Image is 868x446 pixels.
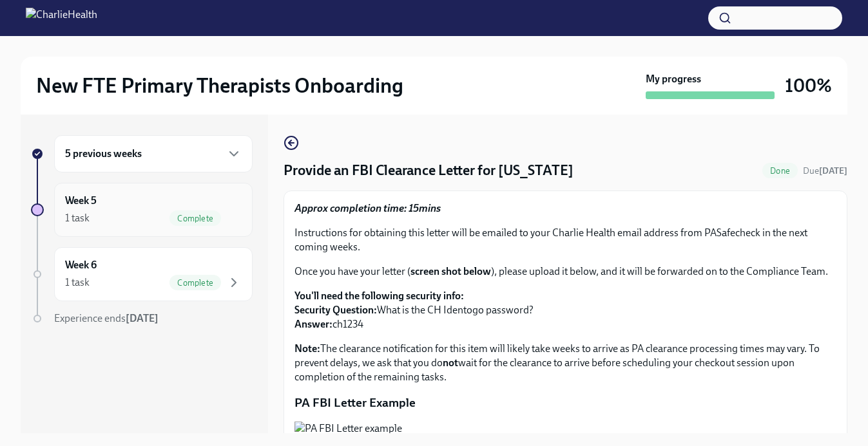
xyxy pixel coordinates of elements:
[803,165,847,176] span: Due
[785,74,832,97] h3: 100%
[65,211,90,225] div: 1 task
[646,72,701,86] strong: My progress
[294,265,836,279] p: Once you have your letter ( ), please upload it below, and it will be forwarded on to the Complia...
[294,342,320,355] strong: Note:
[294,226,836,254] p: Instructions for obtaining this letter will be emailed to your Charlie Health email address from ...
[294,318,333,330] strong: Answer:
[126,312,159,324] strong: [DATE]
[294,290,464,302] strong: You'll need the following security info:
[294,289,836,331] p: What is the CH Identogo password? ch1234
[443,357,458,369] strong: not
[410,265,491,277] strong: screen shot below
[294,422,836,436] button: Zoom image
[284,161,574,180] h4: Provide an FBI Clearance Letter for [US_STATE]
[65,147,142,161] h6: 5 previous weeks
[762,166,798,176] span: Done
[294,342,836,384] p: The clearance notification for this item will likely take weeks to arrive as PA clearance process...
[65,194,97,208] h6: Week 5
[36,73,403,98] h2: New FTE Primary Therapists Onboarding
[31,183,253,237] a: Week 51 taskComplete
[26,8,97,28] img: CharlieHealth
[819,165,847,176] strong: [DATE]
[65,258,97,272] h6: Week 6
[294,202,441,214] strong: Approx completion time: 15mins
[31,247,253,301] a: Week 61 taskComplete
[294,395,836,411] p: PA FBI Letter Example
[169,278,221,288] span: Complete
[294,304,377,316] strong: Security Question:
[65,275,90,290] div: 1 task
[169,214,221,223] span: Complete
[54,135,253,172] div: 5 previous weeks
[54,312,159,324] span: Experience ends
[803,165,847,177] span: September 25th, 2025 10:00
